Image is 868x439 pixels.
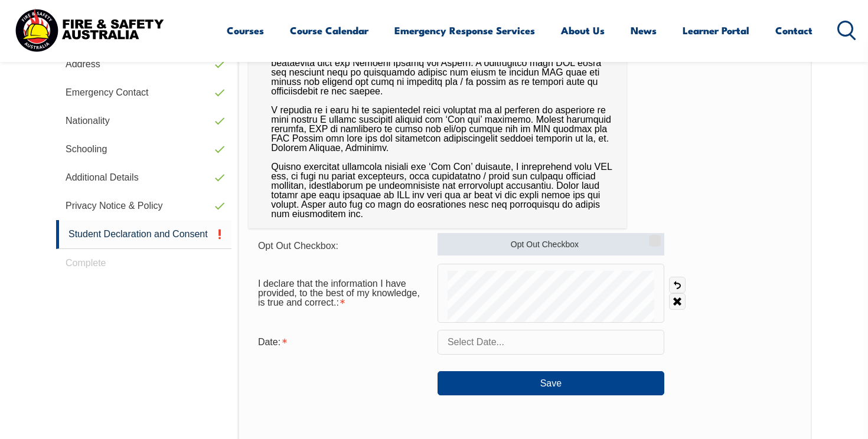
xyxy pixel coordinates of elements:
div: Date is required. [249,331,438,353]
a: Emergency Contact [56,78,231,107]
label: Opt Out Checkbox [438,233,664,255]
a: Course Calendar [290,15,368,46]
a: Student Declaration and Consent [56,220,231,249]
a: Emergency Response Services [394,15,535,46]
a: Nationality [56,107,231,135]
a: Schooling [56,135,231,163]
a: Contact [775,15,812,46]
a: Courses [227,15,264,46]
div: I declare that the information I have provided, to the best of my knowledge, is true and correct.... [249,273,438,314]
input: Select Date... [438,330,664,355]
a: News [631,15,657,46]
a: Undo [669,277,686,293]
a: Learner Portal [683,15,749,46]
button: Save [438,371,664,395]
span: Opt Out Checkbox: [258,241,338,251]
a: Address [56,50,231,78]
a: Clear [669,293,686,310]
a: Privacy Notice & Policy [56,192,231,220]
a: About Us [561,15,605,46]
a: Additional Details [56,163,231,192]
